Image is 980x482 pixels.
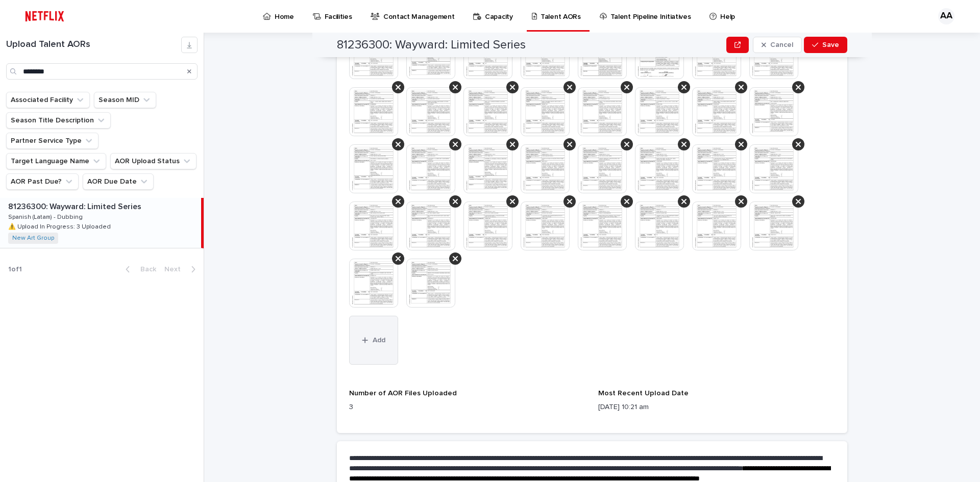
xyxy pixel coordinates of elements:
span: Next [164,266,187,273]
span: Save [822,41,839,48]
button: Save [804,37,847,53]
button: Target Language Name [6,153,106,169]
span: Number of AOR Files Uploaded [349,390,457,397]
button: Cancel [753,37,802,53]
button: Back [117,265,160,274]
p: Spanish (Latam) - Dubbing [8,212,85,221]
img: ifQbXi3ZQGMSEF7WDB7W [20,6,69,27]
h1: Upload Talent AORs [6,39,181,50]
p: 3 [349,402,586,413]
button: Next [160,265,204,274]
p: 81236300: Wayward: Limited Series [8,200,143,212]
span: Cancel [770,41,793,48]
button: Add [349,316,398,365]
button: AOR Due Date [83,173,154,190]
span: Back [134,266,156,273]
input: Search [6,63,198,80]
h2: 81236300: Wayward: Limited Series [337,38,526,53]
button: Associated Facility [6,92,90,108]
a: New Art Group [12,235,54,242]
span: Most Recent Upload Date [598,390,689,397]
button: Season MID [94,92,156,108]
div: AA [938,8,954,24]
button: Season Title Description [6,112,111,129]
p: ⚠️ Upload In Progress: 3 Uploaded [8,221,113,231]
button: Partner Service Type [6,133,99,149]
button: AOR Upload Status [110,153,197,169]
p: [DATE] 10:21 am [598,402,835,413]
span: Add [373,337,385,344]
button: AOR Past Due? [6,173,79,190]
